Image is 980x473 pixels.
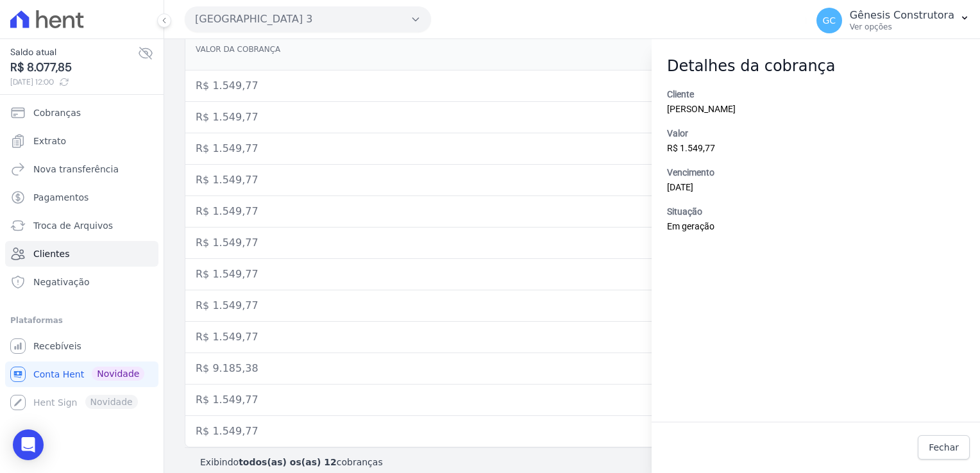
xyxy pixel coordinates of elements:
[200,456,383,469] p: Exibindo cobranças
[5,100,158,126] a: Cobranças
[13,429,44,460] div: Open Intercom Messenger
[5,333,158,359] a: Recebíveis
[185,322,701,353] td: R$ 1.549,77
[33,368,84,381] span: Conta Hent
[33,276,90,288] span: Negativação
[33,106,81,119] span: Cobranças
[10,313,153,328] div: Plataformas
[185,102,701,133] td: R$ 1.549,77
[10,100,153,415] nav: Sidebar
[185,416,701,447] td: R$ 1.549,77
[33,135,66,147] span: Extrato
[5,269,158,295] a: Negativação
[185,385,701,416] td: R$ 1.549,77
[10,46,138,59] span: Saldo atual
[667,127,965,140] label: Valor
[667,143,715,153] span: R$ 1.549,77
[33,163,119,176] span: Nova transferência
[667,54,965,78] h2: Detalhes da cobrança
[5,128,158,154] a: Extrato
[667,182,693,192] span: [DATE]
[667,221,714,231] span: Em geração
[850,22,954,32] p: Ver opções
[185,228,701,259] td: R$ 1.549,77
[33,340,81,353] span: Recebíveis
[185,290,701,322] td: R$ 1.549,77
[10,76,138,88] span: [DATE] 12:00
[185,259,701,290] td: R$ 1.549,77
[185,6,431,32] button: [GEOGRAPHIC_DATA] 3
[667,166,965,179] label: Vencimento
[239,457,337,467] b: todos(as) os(as) 12
[667,88,965,101] label: Cliente
[92,367,144,381] span: Novidade
[929,441,959,454] span: Fechar
[185,353,701,385] td: R$ 9.185,38
[822,16,836,25] span: GC
[185,165,701,196] td: R$ 1.549,77
[185,133,701,165] td: R$ 1.549,77
[10,59,138,76] span: R$ 8.077,85
[850,9,954,22] p: Gênesis Construtora
[185,196,701,228] td: R$ 1.549,77
[185,71,701,102] td: R$ 1.549,77
[5,241,158,267] a: Clientes
[5,213,158,238] a: Troca de Arquivos
[5,185,158,210] a: Pagamentos
[806,3,980,38] button: GC Gênesis Construtora Ver opções
[5,156,158,182] a: Nova transferência
[667,104,736,114] span: [PERSON_NAME]
[185,29,701,71] th: Valor da cobrança
[33,247,69,260] span: Clientes
[33,191,89,204] span: Pagamentos
[5,361,158,387] a: Conta Hent Novidade
[33,219,113,232] span: Troca de Arquivos
[667,205,965,219] label: Situação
